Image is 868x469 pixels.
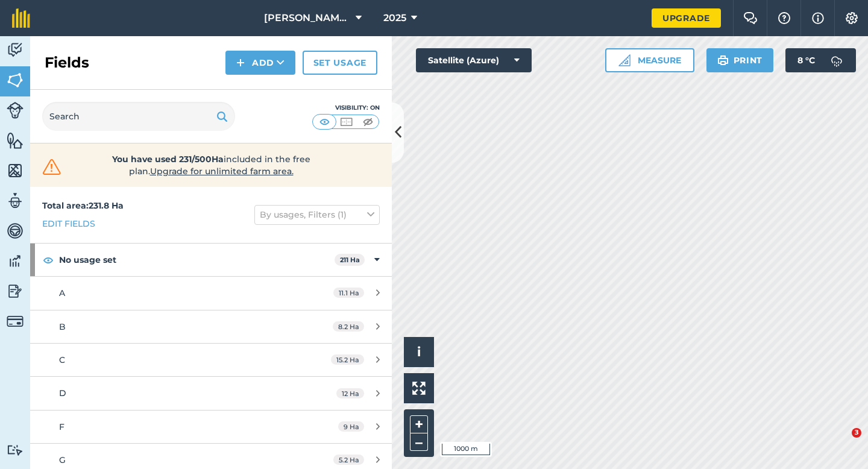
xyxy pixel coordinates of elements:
img: svg+xml;base64,PD94bWwgdmVyc2lvbj0iMS4wIiBlbmNvZGluZz0idXRmLTgiPz4KPCEtLSBHZW5lcmF0b3I6IEFkb2JlIE... [7,252,24,270]
span: 12 Ha [336,388,364,398]
button: – [410,433,428,451]
img: svg+xml;base64,PD94bWwgdmVyc2lvbj0iMS4wIiBlbmNvZGluZz0idXRmLTgiPz4KPCEtLSBHZW5lcmF0b3I6IEFkb2JlIE... [7,102,24,119]
img: Four arrows, one pointing top left, one top right, one bottom right and the last bottom left [412,382,426,395]
img: svg+xml;base64,PD94bWwgdmVyc2lvbj0iMS4wIiBlbmNvZGluZz0idXRmLTgiPz4KPCEtLSBHZW5lcmF0b3I6IEFkb2JlIE... [7,282,24,300]
img: svg+xml;base64,PHN2ZyB4bWxucz0iaHR0cDovL3d3dy53My5vcmcvMjAwMC9zdmciIHdpZHRoPSIxOSIgaGVpZ2h0PSIyNC... [717,53,729,68]
button: 8 °C [785,48,856,72]
img: A question mark icon [777,12,791,24]
img: svg+xml;base64,PHN2ZyB4bWxucz0iaHR0cDovL3d3dy53My5vcmcvMjAwMC9zdmciIHdpZHRoPSI1MCIgaGVpZ2h0PSI0MC... [360,116,376,128]
img: svg+xml;base64,PHN2ZyB4bWxucz0iaHR0cDovL3d3dy53My5vcmcvMjAwMC9zdmciIHdpZHRoPSIxOSIgaGVpZ2h0PSIyNC... [216,109,228,124]
img: svg+xml;base64,PHN2ZyB4bWxucz0iaHR0cDovL3d3dy53My5vcmcvMjAwMC9zdmciIHdpZHRoPSI1NiIgaGVpZ2h0PSI2MC... [7,162,24,180]
a: Set usage [303,51,377,75]
div: Visibility: On [312,103,380,113]
a: Upgrade [652,8,721,28]
h2: Fields [45,53,89,72]
img: svg+xml;base64,PD94bWwgdmVyc2lvbj0iMS4wIiBlbmNvZGluZz0idXRmLTgiPz4KPCEtLSBHZW5lcmF0b3I6IEFkb2JlIE... [825,48,849,72]
span: Upgrade for unlimited farm area. [150,166,294,177]
span: 15.2 Ha [331,354,364,365]
a: C15.2 Ha [30,344,392,376]
iframe: Intercom live chat [827,428,856,457]
img: svg+xml;base64,PD94bWwgdmVyc2lvbj0iMS4wIiBlbmNvZGluZz0idXRmLTgiPz4KPCEtLSBHZW5lcmF0b3I6IEFkb2JlIE... [7,444,24,456]
a: B8.2 Ha [30,310,392,343]
a: You have used 231/500Haincluded in the free plan.Upgrade for unlimited farm area. [40,153,382,177]
strong: Total area : 231.8 Ha [42,200,124,211]
img: svg+xml;base64,PD94bWwgdmVyc2lvbj0iMS4wIiBlbmNvZGluZz0idXRmLTgiPz4KPCEtLSBHZW5lcmF0b3I6IEFkb2JlIE... [7,222,24,240]
span: i [417,344,421,359]
img: svg+xml;base64,PD94bWwgdmVyc2lvbj0iMS4wIiBlbmNvZGluZz0idXRmLTgiPz4KPCEtLSBHZW5lcmF0b3I6IEFkb2JlIE... [7,41,24,59]
span: 8 ° C [797,48,815,72]
span: [PERSON_NAME] Farming Partnership [264,11,351,25]
span: 8.2 Ha [333,321,364,332]
strong: No usage set [59,244,335,276]
input: Search [42,102,235,131]
img: svg+xml;base64,PHN2ZyB4bWxucz0iaHR0cDovL3d3dy53My5vcmcvMjAwMC9zdmciIHdpZHRoPSIzMiIgaGVpZ2h0PSIzMC... [40,158,64,176]
img: svg+xml;base64,PHN2ZyB4bWxucz0iaHR0cDovL3d3dy53My5vcmcvMjAwMC9zdmciIHdpZHRoPSIxNyIgaGVpZ2h0PSIxNy... [812,11,824,25]
img: svg+xml;base64,PHN2ZyB4bWxucz0iaHR0cDovL3d3dy53My5vcmcvMjAwMC9zdmciIHdpZHRoPSIxOCIgaGVpZ2h0PSIyNC... [43,253,54,267]
span: B [59,321,66,332]
strong: You have used 231/500Ha [112,154,224,165]
span: 5.2 Ha [333,455,364,465]
img: Ruler icon [618,54,631,66]
span: 2025 [383,11,406,25]
img: svg+xml;base64,PHN2ZyB4bWxucz0iaHR0cDovL3d3dy53My5vcmcvMjAwMC9zdmciIHdpZHRoPSI1NiIgaGVpZ2h0PSI2MC... [7,131,24,150]
img: svg+xml;base64,PHN2ZyB4bWxucz0iaHR0cDovL3d3dy53My5vcmcvMjAwMC9zdmciIHdpZHRoPSI1MCIgaGVpZ2h0PSI0MC... [339,116,354,128]
button: By usages, Filters (1) [254,205,380,224]
div: No usage set211 Ha [30,244,392,276]
img: svg+xml;base64,PHN2ZyB4bWxucz0iaHR0cDovL3d3dy53My5vcmcvMjAwMC9zdmciIHdpZHRoPSI1NiIgaGVpZ2h0PSI2MC... [7,71,24,89]
span: G [59,455,66,465]
button: Add [225,51,295,75]
button: Print [706,48,774,72]
span: 11.1 Ha [333,288,364,298]
button: + [410,415,428,433]
img: Two speech bubbles overlapping with the left bubble in the forefront [743,12,758,24]
img: fieldmargin Logo [12,8,30,28]
button: Measure [605,48,694,72]
img: svg+xml;base64,PHN2ZyB4bWxucz0iaHR0cDovL3d3dy53My5vcmcvMjAwMC9zdmciIHdpZHRoPSI1MCIgaGVpZ2h0PSI0MC... [317,116,332,128]
img: svg+xml;base64,PD94bWwgdmVyc2lvbj0iMS4wIiBlbmNvZGluZz0idXRmLTgiPz4KPCEtLSBHZW5lcmF0b3I6IEFkb2JlIE... [7,192,24,210]
img: svg+xml;base64,PD94bWwgdmVyc2lvbj0iMS4wIiBlbmNvZGluZz0idXRmLTgiPz4KPCEtLSBHZW5lcmF0b3I6IEFkb2JlIE... [7,313,24,330]
span: C [59,354,65,365]
strong: 211 Ha [340,256,360,264]
a: Edit fields [42,217,95,230]
span: included in the free plan . [83,153,339,177]
button: i [404,337,434,367]
a: A11.1 Ha [30,277,392,309]
img: A cog icon [844,12,859,24]
img: svg+xml;base64,PHN2ZyB4bWxucz0iaHR0cDovL3d3dy53My5vcmcvMjAwMC9zdmciIHdpZHRoPSIxNCIgaGVpZ2h0PSIyNC... [236,55,245,70]
a: F9 Ha [30,411,392,443]
span: F [59,421,64,432]
span: 9 Ha [338,421,364,432]
span: 3 [852,428,861,438]
span: A [59,288,65,298]
span: D [59,388,66,398]
button: Satellite (Azure) [416,48,532,72]
a: D12 Ha [30,377,392,409]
